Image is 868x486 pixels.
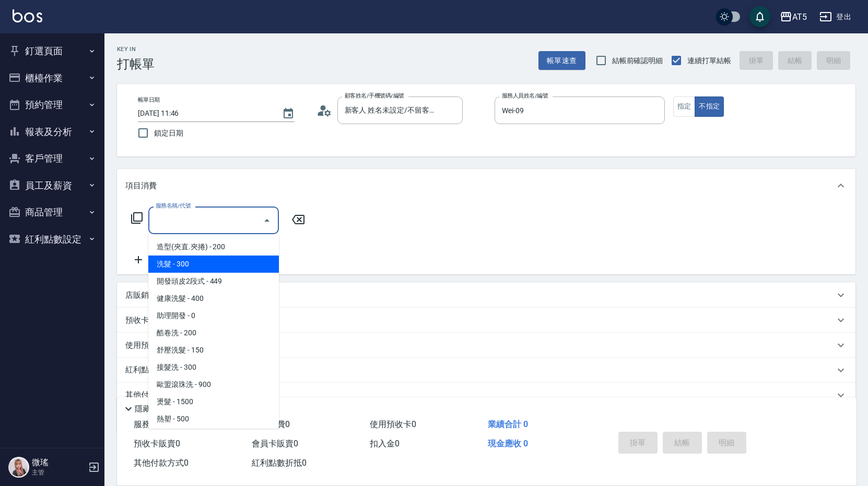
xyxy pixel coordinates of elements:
[125,340,165,351] p: 使用預收卡
[117,283,855,308] div: 店販銷售
[117,169,855,202] div: 項目消費
[125,390,221,401] p: 其他付款方式
[148,342,279,359] span: 舒壓洗髮 - 150
[488,439,528,448] span: 現金應收 0
[148,307,279,324] span: 助理開發 - 0
[148,410,279,428] span: 熱塑 - 500
[125,364,228,376] p: 紅利點數
[148,324,279,342] span: 酷卷洗 - 200
[117,358,855,383] div: 紅利點數剩餘點數: 6950換算比率: 1
[125,180,157,191] p: 項目消費
[148,256,279,273] span: 洗髮 - 300
[148,273,279,290] span: 開發頭皮2段式 - 449
[32,468,85,477] p: 主管
[4,226,100,253] button: 紅利點數設定
[117,383,855,408] div: 其他付款方式入金可用餘額: 0
[776,6,811,28] button: AT5
[538,51,585,70] button: 帳單速查
[125,290,157,301] p: 店販銷售
[32,457,85,468] h5: 微瑤
[4,199,100,226] button: 商品管理
[695,96,724,117] button: 不指定
[134,419,172,429] span: 服務消費 0
[125,315,165,326] p: 預收卡販賣
[148,376,279,393] span: 歐盟滾珠洗 - 900
[148,393,279,410] span: 燙髮 - 1500
[4,145,100,172] button: 客戶管理
[154,128,183,139] span: 鎖定日期
[370,419,416,429] span: 使用預收卡 0
[252,458,307,468] span: 紅利點數折抵 0
[138,96,160,104] label: 帳單日期
[4,91,100,118] button: 預約管理
[612,55,663,66] span: 結帳前確認明細
[259,212,275,229] button: Close
[345,92,404,100] label: 顧客姓名/手機號碼/編號
[4,65,100,92] button: 櫃檯作業
[792,10,807,23] div: AT5
[673,96,696,117] button: 指定
[488,419,528,429] span: 業績合計 0
[134,439,180,448] span: 預收卡販賣 0
[13,9,42,22] img: Logo
[148,359,279,376] span: 接髮洗 - 300
[749,6,770,27] button: save
[138,105,272,122] input: YYYY/MM/DD hh:mm
[815,7,855,27] button: 登出
[252,439,298,448] span: 會員卡販賣 0
[148,290,279,307] span: 健康洗髮 - 400
[148,238,279,256] span: 造型(夾直.夾捲) - 200
[117,333,855,358] div: 使用預收卡
[117,308,855,333] div: 預收卡販賣
[156,202,191,210] label: 服務名稱/代號
[134,458,189,468] span: 其他付款方式 0
[117,57,155,71] h3: 打帳單
[4,172,100,199] button: 員工及薪資
[117,46,155,53] h2: Key In
[4,118,100,145] button: 報表及分析
[276,101,301,126] button: Choose date, selected date is 2025-09-12
[8,457,29,478] img: Person
[148,428,279,445] span: 局部燙 - 999
[687,55,731,66] span: 連續打單結帳
[135,404,182,415] p: 隱藏業績明細
[4,38,100,65] button: 釘選頁面
[370,439,400,448] span: 扣入金 0
[502,92,548,100] label: 服務人員姓名/編號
